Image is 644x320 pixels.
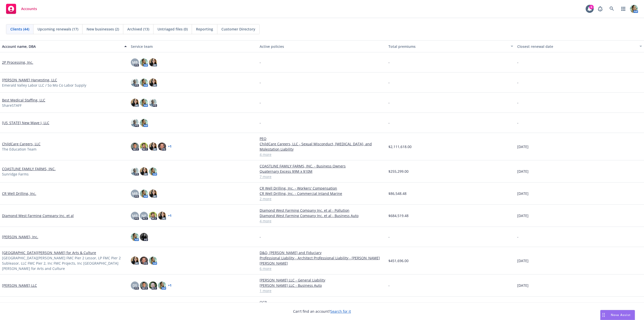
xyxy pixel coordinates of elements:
[260,283,384,288] a: [PERSON_NAME] LLC - Business Auto
[132,213,138,218] span: MB
[131,99,139,107] img: photo
[260,266,384,271] a: 6 more
[388,120,390,125] span: -
[330,309,351,314] a: Search for it
[131,167,139,175] img: photo
[517,169,529,174] span: [DATE]
[517,80,518,85] span: -
[140,281,148,290] img: photo
[607,4,617,14] a: Search
[2,97,45,103] a: Best Medical Staffing, LLC
[388,100,390,105] span: -
[140,99,148,107] img: photo
[388,169,409,174] span: $255,299.00
[2,141,41,147] a: ChildCare Careers, LLC
[388,80,390,85] span: -
[2,171,29,177] span: Sunridge Farms
[2,77,57,83] a: [PERSON_NAME] Harvesting, LLC
[611,313,631,317] span: Nova Assist
[168,284,172,287] a: + 1
[149,143,157,151] img: photo
[595,4,605,14] a: Report a Bug
[517,283,529,288] span: [DATE]
[149,99,157,107] img: photo
[517,100,518,105] span: -
[260,44,384,49] div: Active policies
[149,58,157,66] img: photo
[388,191,407,196] span: $86,548.48
[260,250,384,255] a: D&O, [PERSON_NAME] and Fiduciary
[388,283,390,288] span: -
[517,44,636,49] div: Closest renewal date
[388,258,409,263] span: $451,696.00
[149,257,157,265] img: photo
[517,144,529,149] span: [DATE]
[149,190,157,198] img: photo
[260,213,384,218] a: Diamond West Farming Company Inc. et al - Business Auto
[517,258,529,263] span: [DATE]
[158,212,166,220] img: photo
[2,166,56,171] a: COASTLINE FAMILY FARMS, INC.
[87,26,119,32] span: New businesses (2)
[260,163,384,169] a: COASTLINE FAMILY FARMS, INC. - Business Owners
[37,26,78,32] span: Upcoming renewals (17)
[149,281,157,290] img: photo
[2,191,36,196] a: CR Well Drilling, Inc.
[2,213,74,218] a: Diamond West Farming Company Inc. et al
[2,83,86,88] span: Emerald Valley Labor LLC / So Mo Co Labor Supply
[388,213,409,218] span: $684,519.48
[2,250,96,255] a: [GEOGRAPHIC_DATA][PERSON_NAME] for Arts & Culture
[140,58,148,66] img: photo
[133,283,137,288] span: DS
[149,167,157,175] img: photo
[260,60,261,65] span: -
[260,80,261,85] span: -
[141,213,146,218] span: NP
[386,40,515,52] button: Total premiums
[260,288,384,293] a: 1 more
[140,257,148,265] img: photo
[517,213,529,218] span: [DATE]
[517,191,529,196] span: [DATE]
[4,2,39,16] a: Accounts
[293,309,351,314] span: Can't find an account?
[140,233,148,241] img: photo
[2,147,36,152] span: The Education Team
[260,120,261,125] span: -
[260,196,384,201] a: 2 more
[131,79,139,87] img: photo
[132,60,138,65] span: MB
[131,119,139,127] img: photo
[2,283,37,288] a: [PERSON_NAME] LLC
[517,60,518,65] span: -
[140,143,148,151] img: photo
[2,60,33,65] a: 2P Processing, Inc.
[618,4,628,14] a: Switch app
[2,103,22,108] span: ShareSTAFF
[260,234,261,239] span: -
[132,191,138,196] span: MB
[260,174,384,179] a: 7 more
[149,79,157,87] img: photo
[515,40,644,52] button: Closest renewal date
[260,255,384,266] a: Professional Liability - Architect Professional Liability - [PERSON_NAME] [PERSON_NAME]
[149,212,157,220] img: photo
[388,44,508,49] div: Total premiums
[260,300,384,305] a: OCP
[260,218,384,224] a: 4 more
[131,143,139,151] img: photo
[589,5,594,9] div: 6
[260,100,261,105] span: -
[630,5,638,13] img: photo
[140,190,148,198] img: photo
[168,214,172,217] a: + 1
[196,26,213,32] span: Reporting
[221,26,255,32] span: Customer Directory
[260,141,384,152] a: ChildCare Careers, LLC - Sexual Misconduct, [MEDICAL_DATA], and Molestation Liability
[517,120,518,125] span: -
[140,79,148,87] img: photo
[140,119,148,127] img: photo
[158,281,166,290] img: photo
